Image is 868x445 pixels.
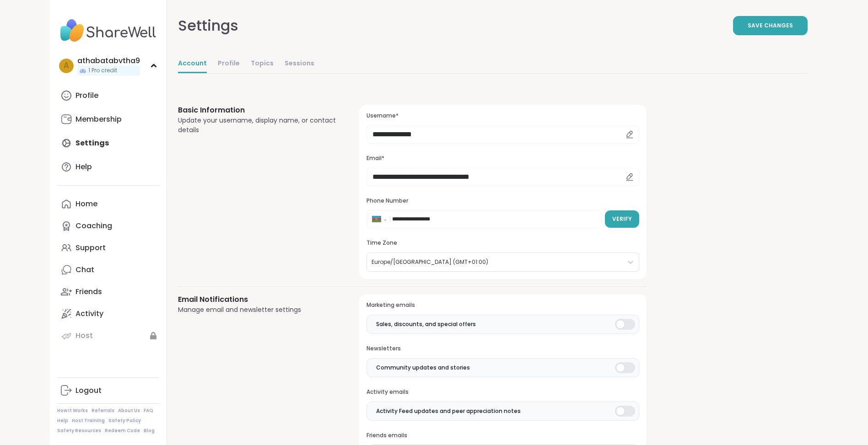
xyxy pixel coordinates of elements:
a: Profile [218,55,240,73]
a: Blog [144,428,155,434]
a: Support [57,237,159,259]
span: Community updates and stories [376,364,470,372]
span: Save Changes [748,21,793,30]
h3: Username* [367,112,639,120]
a: Help [57,418,68,424]
h3: Time Zone [367,239,639,247]
a: Host Training [72,418,105,424]
img: ShareWell Nav Logo [57,15,159,47]
a: Logout [57,380,159,402]
a: How It Works [57,407,88,414]
div: Settings [178,15,238,37]
a: Safety Resources [57,428,101,434]
div: Manage email and newsletter settings [178,305,338,315]
div: Chat [75,265,94,275]
div: Logout [75,386,102,396]
a: Account [178,55,207,73]
div: Home [75,199,97,209]
a: Help [57,156,159,178]
h3: Email Notifications [178,294,338,305]
a: Topics [251,55,274,73]
div: Friends [75,287,102,297]
a: FAQ [144,407,153,414]
a: Coaching [57,215,159,237]
button: Verify [605,210,639,228]
h3: Marketing emails [367,301,639,309]
div: Membership [75,114,122,124]
h3: Phone Number [367,197,639,205]
div: athabatabvtha9 [77,56,140,66]
a: Chat [57,259,159,281]
a: Profile [57,85,159,107]
div: Profile [75,91,98,101]
span: 1 Pro credit [88,67,117,75]
a: Friends [57,281,159,303]
div: Activity [75,309,103,319]
a: Safety Policy [108,418,141,424]
h3: Basic Information [178,105,338,116]
a: Sessions [285,55,314,73]
span: a [64,60,69,72]
span: Verify [612,215,632,223]
div: Update your username, display name, or contact details [178,116,338,135]
button: Save Changes [733,16,808,35]
span: Activity Feed updates and peer appreciation notes [376,407,521,415]
h3: Newsletters [367,345,639,353]
div: Coaching [75,221,112,231]
a: Activity [57,303,159,325]
div: Help [75,162,92,172]
span: Sales, discounts, and special offers [376,320,476,328]
a: Host [57,325,159,347]
a: About Us [118,407,140,414]
h3: Email* [367,155,639,162]
div: Support [75,243,106,253]
a: Redeem Code [105,428,140,434]
a: Membership [57,108,159,130]
h3: Friends emails [367,432,639,440]
h3: Activity emails [367,388,639,396]
div: Host [75,331,93,341]
a: Home [57,193,159,215]
a: Referrals [92,407,114,414]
